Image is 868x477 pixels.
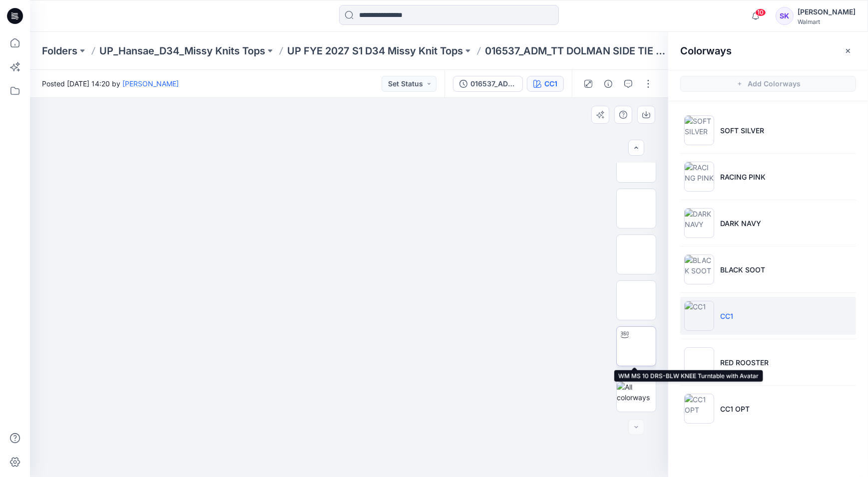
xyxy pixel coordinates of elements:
[42,44,77,58] a: Folders
[122,79,179,88] a: [PERSON_NAME]
[684,115,714,145] img: SOFT SILVER
[720,357,769,368] p: RED ROOSTER
[720,172,766,182] p: RACING PINK
[798,6,856,18] div: [PERSON_NAME]
[527,76,564,92] button: CC1
[680,45,732,57] h2: Colorways
[470,78,516,89] div: 016537_ADM_TT DOLMAN SIDE TIE MIDI DRESS
[720,404,750,414] p: CC1 OPT
[720,264,765,275] p: BLACK SOOT
[755,8,766,16] span: 10
[684,162,714,192] img: RACING PINK
[287,44,463,58] a: UP FYE 2027 S1 D34 Missy Knit Tops
[544,78,557,89] div: CC1
[798,18,856,25] div: Walmart
[684,208,714,238] img: DARK NAVY
[453,76,523,92] button: 016537_ADM_TT DOLMAN SIDE TIE MIDI DRESS
[485,44,669,58] p: 016537_ADM_TT DOLMAN SIDE TIE MIDI DRESS
[617,382,656,403] img: All colorways
[42,78,179,89] span: Posted [DATE] 14:20 by
[684,254,714,284] img: BLACK SOOT
[600,76,616,92] button: Details
[720,125,764,136] p: SOFT SILVER
[684,347,714,377] img: RED ROOSTER
[99,44,265,58] a: UP_Hansae_D34_Missy Knits Tops
[720,311,733,321] p: CC1
[720,218,761,229] p: DARK NAVY
[776,7,794,25] div: SK
[684,301,714,331] img: CC1
[684,394,714,424] img: CC1 OPT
